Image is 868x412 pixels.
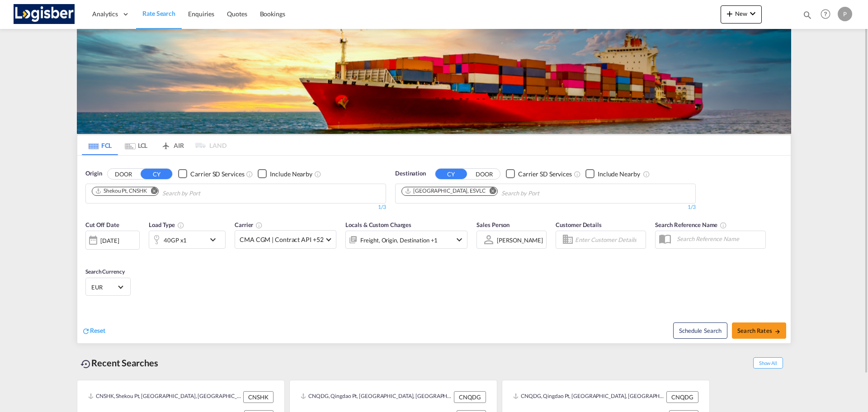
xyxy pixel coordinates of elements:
[240,235,323,244] span: CMA CGM | Contract API +52
[643,170,650,178] md-icon: Unchecked: Ignores neighbouring ports when fetching rates.Checked : Includes neighbouring ports w...
[95,187,148,195] div: Press delete to remove this chip.
[85,169,102,178] span: Origin
[747,8,758,19] md-icon: icon-chevron-down
[14,4,75,24] img: d7a75e507efd11eebffa5922d020a472.png
[82,327,90,335] md-icon: icon-refresh
[178,169,244,179] md-checkbox: Checkbox No Ink
[208,234,223,245] md-icon: icon-chevron-down
[818,6,833,22] span: Help
[92,9,118,19] span: Analytics
[90,280,126,294] md-select: Select Currency: € EUREuro
[395,169,426,178] span: Destination
[162,186,248,201] input: Chips input.
[145,187,158,196] button: Remove
[255,222,263,229] md-icon: The selected Trucker/Carrierwill be displayed in the rate results If the rates are from another f...
[243,391,274,403] div: CNSHK
[501,186,587,201] input: Chips input.
[575,233,643,246] input: Enter Customer Details
[673,322,727,339] button: Note: By default Schedule search will only considerorigin ports, destination ports and cut off da...
[85,221,119,228] span: Cut Off Date
[190,170,244,179] div: Carrier SD Services
[160,140,171,147] md-icon: icon-airplane
[82,135,118,155] md-tab-item: FCL
[672,232,765,246] input: Search Reference Name
[80,359,91,369] md-icon: icon-backup-restore
[574,170,581,178] md-icon: Unchecked: Search for CY (Container Yard) services for all selected carriers.Checked : Search for...
[91,283,117,291] span: EUR
[235,221,263,228] span: Carrier
[85,204,386,211] div: 1/3
[345,221,411,228] span: Locals & Custom Charges
[141,169,172,179] button: CY
[753,357,783,369] span: Show All
[468,169,500,179] button: DOOR
[314,170,321,178] md-icon: Unchecked: Ignores neighbouring ports when fetching rates.Checked : Includes neighbouring ports w...
[77,29,791,134] img: LCL+%26+FCL+BACKGROUND.png
[85,268,125,275] span: Search Currency
[454,391,486,403] div: CNQDG
[405,187,486,195] div: Valencia, ESVLC
[154,135,190,155] md-tab-item: AIR
[118,135,154,155] md-tab-item: LCL
[88,391,241,403] div: CNSHK, Shekou Pt, China, Greater China & Far East Asia, Asia Pacific
[227,10,247,18] span: Quotes
[802,10,812,24] div: icon-magnify
[108,169,139,179] button: DOOR
[506,169,572,179] md-checkbox: Checkbox No Ink
[802,10,812,20] md-icon: icon-magnify
[188,10,214,18] span: Enquiries
[90,327,105,334] span: Reset
[82,135,226,155] md-pagination-wrapper: Use the left and right arrow keys to navigate between tabs
[774,328,781,335] md-icon: icon-arrow-right
[360,234,438,246] div: Freight Origin Destination Factory Stuffing
[655,221,727,228] span: Search Reference Name
[142,9,175,17] span: Rate Search
[85,231,140,250] div: [DATE]
[720,222,727,229] md-icon: Your search will be saved by the below given name
[666,391,698,403] div: CNQDG
[737,327,781,334] span: Search Rates
[246,170,253,178] md-icon: Unchecked: Search for CY (Container Yard) services for all selected carriers.Checked : Search for...
[818,6,838,23] div: Help
[395,204,696,211] div: 1/3
[345,231,467,249] div: Freight Origin Destination Factory Stuffingicon-chevron-down
[90,184,252,201] md-chips-wrap: Chips container. Use arrow keys to select chips.
[258,169,312,179] md-checkbox: Checkbox No Ink
[149,231,226,249] div: 40GP x1icon-chevron-down
[496,233,544,246] md-select: Sales Person: Patricia Patricia Bosch
[838,7,852,21] div: P
[77,156,791,343] div: OriginDOOR CY Checkbox No InkUnchecked: Search for CY (Container Yard) services for all selected ...
[301,391,452,403] div: CNQDG, Qingdao Pt, China, Greater China & Far East Asia, Asia Pacific
[85,249,92,261] md-datepicker: Select
[598,170,640,179] div: Include Nearby
[270,170,312,179] div: Include Nearby
[95,187,146,195] div: Shekou Pt, CNSHK
[513,391,664,403] div: CNQDG, Qingdao Pt, China, Greater China & Far East Asia, Asia Pacific
[724,8,735,19] md-icon: icon-plus 400-fg
[77,353,162,373] div: Recent Searches
[82,326,105,336] div: icon-refreshReset
[484,187,497,196] button: Remove
[454,234,465,245] md-icon: icon-chevron-down
[721,5,762,24] button: icon-plus 400-fgNewicon-chevron-down
[164,234,187,246] div: 40GP x1
[724,10,758,17] span: New
[556,221,601,228] span: Customer Details
[435,169,467,179] button: CY
[405,187,487,195] div: Press delete to remove this chip.
[177,222,184,229] md-icon: icon-information-outline
[732,322,786,339] button: Search Ratesicon-arrow-right
[149,221,184,228] span: Load Type
[100,237,119,245] div: [DATE]
[518,170,572,179] div: Carrier SD Services
[400,184,591,201] md-chips-wrap: Chips container. Use arrow keys to select chips.
[476,221,509,228] span: Sales Person
[497,237,543,244] div: [PERSON_NAME]
[585,169,640,179] md-checkbox: Checkbox No Ink
[260,10,285,18] span: Bookings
